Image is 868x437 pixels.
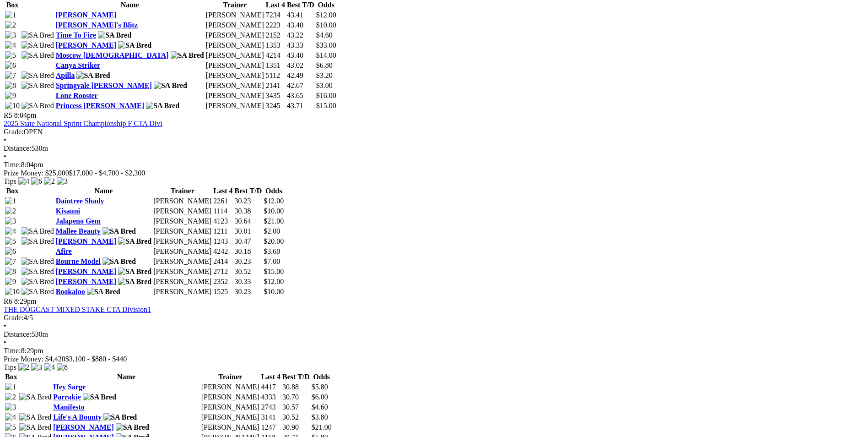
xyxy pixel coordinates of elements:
img: SA Bred [76,71,110,80]
td: 3141 [261,413,281,422]
a: [PERSON_NAME] [53,423,113,431]
td: 2352 [213,277,233,286]
span: $6.00 [312,393,328,401]
img: 2 [5,21,16,29]
th: Odds [316,0,337,10]
img: SA Bred [22,51,54,60]
td: 3435 [265,91,286,100]
img: 1 [5,383,16,391]
img: SA Bred [98,31,131,39]
span: • [4,136,6,144]
img: SA Bred [118,268,151,276]
span: Distance: [4,144,31,152]
td: 2414 [213,257,233,266]
td: 2152 [265,31,286,40]
span: $15.00 [264,268,284,275]
td: [PERSON_NAME] [153,267,212,276]
img: 4 [5,227,16,235]
img: 8 [5,268,16,276]
img: 2 [44,177,55,186]
span: $16.00 [316,92,336,99]
span: $4.60 [312,403,328,411]
a: Canya Striker [56,61,100,69]
td: 43.40 [286,51,315,60]
td: [PERSON_NAME] [205,91,264,100]
span: $12.00 [264,197,284,205]
img: SA Bred [118,278,151,286]
td: [PERSON_NAME] [201,393,260,402]
img: SA Bred [22,71,54,80]
td: 30.01 [234,227,263,236]
th: Trainer [153,186,212,196]
td: [PERSON_NAME] [153,197,212,206]
th: Odds [263,186,284,196]
a: Parrakie [53,393,81,401]
span: Tips [4,177,16,185]
a: Afire [56,247,72,255]
img: 3 [5,31,16,39]
td: 1211 [213,227,233,236]
img: 5 [5,237,16,246]
td: [PERSON_NAME] [205,31,264,40]
td: [PERSON_NAME] [201,413,260,422]
td: 42.49 [286,71,315,80]
span: $10.00 [264,288,284,295]
td: [PERSON_NAME] [153,287,212,296]
img: SA Bred [22,102,54,110]
a: Bourne Model [56,257,101,265]
td: [PERSON_NAME] [153,227,212,236]
img: 7 [5,71,16,80]
td: 43.22 [286,31,315,40]
span: Box [5,373,17,381]
div: OPEN [4,128,864,136]
img: 4 [18,177,29,186]
span: Time: [4,347,21,355]
img: SA Bred [146,102,179,110]
span: $3,100 - $880 - $440 [65,355,127,363]
th: Last 4 [265,0,286,10]
span: Tips [4,363,16,371]
a: Life's A Bounty [53,413,102,421]
th: Name [55,186,152,196]
td: [PERSON_NAME] [205,21,264,30]
span: • [4,153,6,160]
span: $21.00 [312,423,332,431]
td: 1114 [213,207,233,216]
th: Trainer [205,0,264,10]
img: 4 [5,413,16,421]
td: 7234 [265,11,286,20]
td: [PERSON_NAME] [153,237,212,246]
td: [PERSON_NAME] [153,257,212,266]
a: Daintree Shady [56,197,104,205]
td: 2712 [213,267,233,276]
span: $7.00 [264,257,280,265]
th: Last 4 [213,186,233,196]
img: SA Bred [22,278,54,286]
span: $10.00 [264,207,284,215]
img: SA Bred [154,82,187,90]
td: 43.65 [286,91,315,100]
img: SA Bred [19,423,52,432]
td: 43.40 [286,21,315,30]
td: 30.38 [234,207,263,216]
span: $17,000 - $4,700 - $2,300 [69,169,146,177]
td: 2743 [261,403,281,412]
img: 8 [5,82,16,90]
td: [PERSON_NAME] [205,11,264,20]
img: 2 [5,393,16,401]
th: Odds [311,372,332,382]
td: [PERSON_NAME] [153,277,212,286]
td: 30.52 [282,413,310,422]
td: [PERSON_NAME] [201,423,260,432]
td: 42.67 [286,81,315,90]
img: 5 [5,423,16,432]
span: Box [6,1,19,9]
td: 30.70 [282,393,310,402]
img: SA Bred [22,288,54,296]
img: 1 [5,11,16,19]
span: Grade: [4,128,24,136]
td: 43.33 [286,41,315,50]
td: 2261 [213,197,233,206]
td: 30.23 [234,257,263,266]
td: 30.90 [282,423,310,432]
